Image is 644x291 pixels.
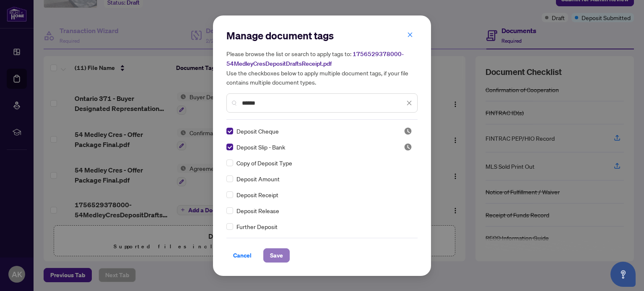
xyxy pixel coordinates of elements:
button: Cancel [226,248,258,263]
span: Cancel [233,249,252,262]
span: close [406,100,412,106]
span: Deposit Receipt [236,190,278,199]
span: 1756529378000-54MedleyCresDepositDraftsReceipt.pdf [226,50,404,67]
span: Deposit Cheque [236,126,279,136]
span: Save [270,249,283,262]
span: Deposit Amount [236,174,280,183]
img: status [404,143,412,151]
span: Deposit Slip - Bank [236,142,285,152]
span: Further Deposit [236,222,278,231]
span: Copy of Deposit Type [236,158,292,167]
h5: Please browse the list or search to apply tags to: Use the checkboxes below to apply multiple doc... [226,49,418,87]
span: Deposit Release [236,206,279,215]
button: Save [263,248,290,263]
span: Pending Review [404,143,412,151]
button: Open asap [610,262,636,287]
img: status [404,127,412,135]
span: Pending Review [404,127,412,135]
span: close [407,32,413,38]
h2: Manage document tags [226,29,418,42]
